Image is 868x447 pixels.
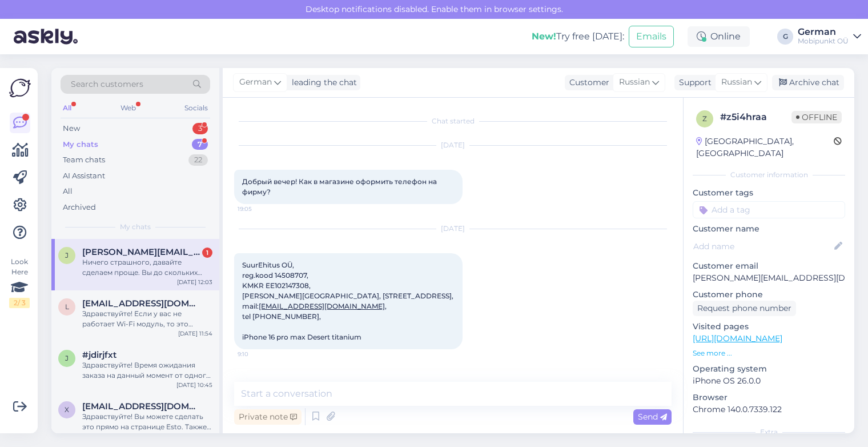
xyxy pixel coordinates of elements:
[693,272,845,284] p: [PERSON_NAME][EMAIL_ADDRESS][DOMAIN_NAME]
[63,170,105,182] div: AI Assistant
[178,329,212,338] div: [DATE] 11:54
[234,116,672,126] div: Chat started
[693,240,832,253] input: Add name
[82,247,201,257] span: Jana.sergejenko@icloud.com
[176,381,212,389] div: [DATE] 10:45
[791,111,842,123] span: Offline
[720,110,791,124] div: # z5i4hraa
[693,321,845,333] p: Visited pages
[629,26,674,47] button: Emails
[65,251,69,260] span: J
[177,432,212,441] div: [DATE] 16:05
[693,201,845,218] input: Add a tag
[702,114,707,123] span: z
[532,31,556,42] b: New!
[619,76,650,89] span: Russian
[693,375,845,387] p: iPhone OS 26.0.0
[798,37,849,46] div: Mobipunkt OÜ
[693,404,845,416] p: Chrome 140.0.7339.122
[234,223,672,234] div: [DATE]
[202,248,212,258] div: 1
[696,135,834,159] div: [GEOGRAPHIC_DATA], [GEOGRAPHIC_DATA]
[234,409,302,425] div: Private note
[693,170,845,180] div: Customer information
[239,76,272,89] span: German
[82,412,212,432] div: Здравствуйте! Вы можете сделать это прямо на странице Esto. Также ходатайство о рассрочке можно п...
[234,140,672,150] div: [DATE]
[71,78,143,90] span: Search customers
[82,309,212,329] div: Здравствуйте! Если у вас не работает Wi-Fi модуль, то это говорит о неисправности материнской пла...
[65,302,69,311] span: l
[65,354,69,362] span: j
[798,27,849,37] div: German
[721,76,752,89] span: Russian
[532,30,624,43] div: Try free [DATE]:
[192,123,208,134] div: 3
[688,26,750,47] div: Online
[182,101,210,115] div: Socials
[177,278,212,286] div: [DATE] 12:03
[693,348,845,358] p: See more ...
[693,301,796,316] div: Request phone number
[63,123,80,134] div: New
[82,401,201,412] span: xlgene439@gmail.com
[118,101,138,115] div: Web
[82,350,116,360] span: #jdirjfxt
[242,261,455,341] span: SuurEhitus OÜ, reg.kood 14508707, KMKR EE102147308, [PERSON_NAME][GEOGRAPHIC_DATA], [STREET_ADDRE...
[259,302,385,310] a: [EMAIL_ADDRESS][DOMAIN_NAME]
[772,75,844,90] div: Archive chat
[9,77,31,99] img: Askly Logo
[63,139,98,150] div: My chats
[82,360,212,381] div: Здравствуйте! Время ожидания заказа на данный момент от одного до четырех месяцев.
[192,139,208,150] div: 7
[693,427,845,437] div: Extra
[188,154,208,166] div: 22
[238,350,280,358] span: 9:10
[287,77,357,89] div: leading the chat
[61,101,74,115] div: All
[82,298,201,309] span: lizabernadska49@gmail.com
[565,77,609,89] div: Customer
[777,29,793,45] div: G
[238,205,280,213] span: 19:05
[9,298,30,308] div: 2 / 3
[120,222,151,232] span: My chats
[693,289,845,301] p: Customer phone
[63,202,96,213] div: Archived
[82,257,212,278] div: Ничего страшного, давайте сделаем проще. Вы до скольких работаете, представительство я имею ввиду...
[63,186,73,197] div: All
[65,405,69,414] span: x
[674,77,712,89] div: Support
[693,392,845,404] p: Browser
[693,187,845,199] p: Customer tags
[693,223,845,235] p: Customer name
[798,27,861,46] a: GermanMobipunkt OÜ
[693,260,845,272] p: Customer email
[63,154,105,166] div: Team chats
[638,412,667,422] span: Send
[242,177,439,196] span: Добрый вечер! Как в магазине оформить телефон на фирму?
[693,333,782,344] a: [URL][DOMAIN_NAME]
[9,257,30,308] div: Look Here
[693,363,845,375] p: Operating system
